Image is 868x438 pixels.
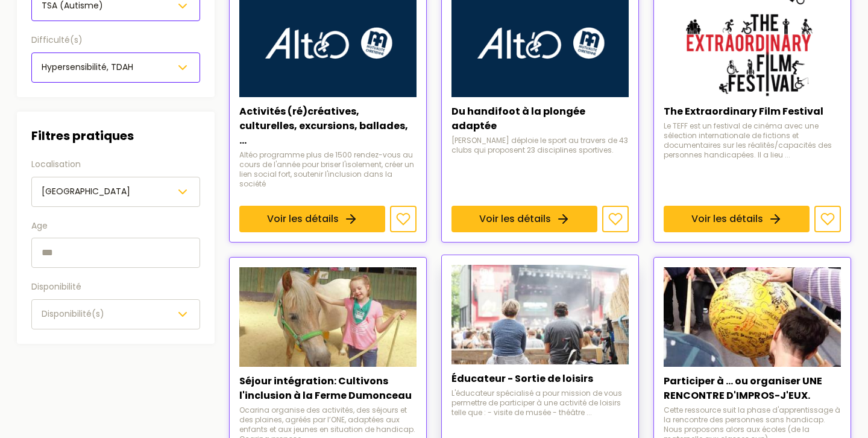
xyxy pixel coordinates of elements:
[31,33,200,48] label: Difficulté(s)
[42,308,104,320] span: Disponibilité(s)
[31,52,200,83] button: Hypersensibilité, TDAH
[42,185,130,197] span: [GEOGRAPHIC_DATA]
[31,280,200,294] label: Disponibilité
[31,299,200,329] button: Disponibilité(s)
[31,177,200,207] button: [GEOGRAPHIC_DATA]
[31,126,200,145] h3: Filtres pratiques
[602,206,629,232] button: Ajouter aux favoris
[664,206,810,232] a: Voir les détails
[31,219,200,233] label: Age
[31,157,200,172] label: Localisation
[42,61,133,73] span: Hypersensibilité, TDAH
[814,206,841,232] button: Ajouter aux favoris
[390,206,417,232] button: Ajouter aux favoris
[239,206,385,232] a: Voir les détails
[451,206,597,232] a: Voir les détails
